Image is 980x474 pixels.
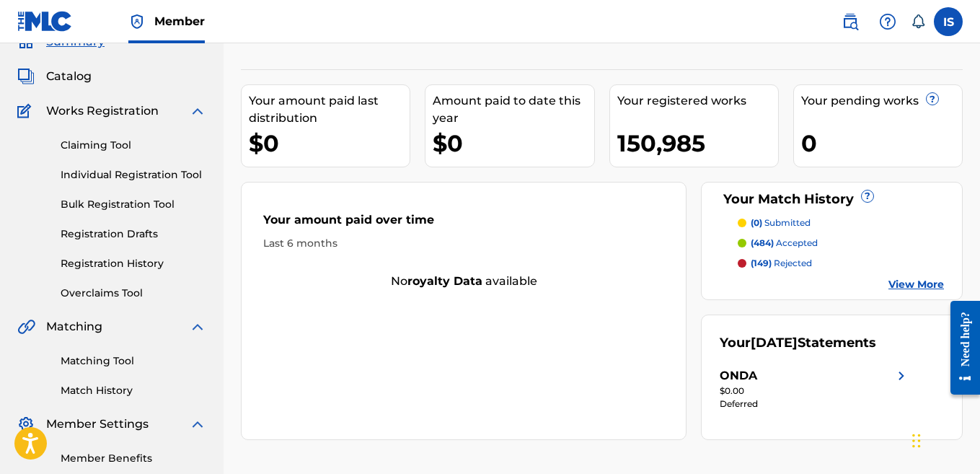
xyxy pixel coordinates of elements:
[433,127,593,159] div: $0
[617,92,778,110] div: Your registered works
[17,416,35,433] img: Member Settings
[249,92,410,127] div: Your amount paid last distribution
[61,451,206,466] a: Member Benefits
[720,398,910,411] div: Deferred
[433,92,593,127] div: Amount paid to date this year
[801,92,962,110] div: Your pending works
[617,127,778,159] div: 150,985
[912,419,921,462] div: Glisser
[720,190,944,209] div: Your Match History
[61,354,206,369] a: Matching Tool
[46,416,149,433] span: Member Settings
[189,416,206,433] img: expand
[61,138,206,153] a: Claiming Tool
[751,335,798,351] span: [DATE]
[751,258,772,268] span: (149)
[873,7,902,36] div: Help
[17,33,105,51] a: SummarySummary
[46,68,92,85] span: Catalog
[879,13,896,30] img: help
[61,197,206,212] a: Bulk Registration Tool
[61,167,206,183] a: Individual Registration Tool
[249,127,410,159] div: $0
[888,277,944,292] a: View More
[46,318,102,335] span: Matching
[189,318,206,335] img: expand
[263,211,664,236] div: Your amount paid over time
[893,367,910,385] img: right chevron icon
[61,383,206,398] a: Match History
[738,257,944,270] a: (149) rejected
[908,405,980,474] div: Widget de chat
[720,385,910,398] div: $0.00
[842,13,859,30] img: search
[720,367,757,385] div: ONDA
[46,102,159,120] span: Works Registration
[738,216,944,229] a: (0) submitted
[17,11,73,32] img: MLC Logo
[720,367,910,411] a: ONDAright chevron icon$0.00Deferred
[61,256,206,271] a: Registration History
[407,274,482,288] strong: royalty data
[751,217,762,228] span: (0)
[738,237,944,250] a: (484) accepted
[927,93,938,105] span: ?
[61,286,206,301] a: Overclaims Tool
[751,257,812,270] p: rejected
[263,236,664,251] div: Last 6 months
[189,102,206,120] img: expand
[17,68,92,85] a: CatalogCatalog
[940,295,980,400] iframe: Resource Center
[128,13,146,30] img: Top Rightsholder
[911,14,925,29] div: Notifications
[908,405,980,474] iframe: Chat Widget
[17,318,35,335] img: Matching
[836,7,865,36] a: Public Search
[17,102,36,120] img: Works Registration
[242,273,686,290] div: No available
[154,13,205,30] span: Member
[862,190,873,202] span: ?
[751,216,811,229] p: submitted
[801,127,962,159] div: 0
[751,237,774,248] span: (484)
[17,68,35,85] img: Catalog
[61,227,206,242] a: Registration Drafts
[934,7,963,36] div: User Menu
[751,237,818,250] p: accepted
[720,333,876,353] div: Your Statements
